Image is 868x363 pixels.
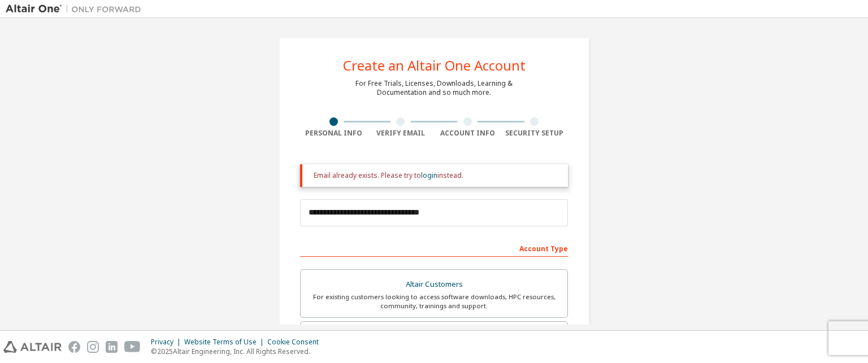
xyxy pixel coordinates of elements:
[367,129,435,138] div: Verify Email
[314,171,559,180] div: Email already exists. Please try to instead.
[106,341,118,353] img: linkedin.svg
[87,341,99,353] img: instagram.svg
[434,129,501,138] div: Account Info
[124,341,141,353] img: youtube.svg
[300,239,568,257] div: Account Type
[151,347,325,356] p: © 2025 Altair Engineering, Inc. All Rights Reserved.
[300,129,367,138] div: Personal Info
[6,3,147,15] img: Altair One
[151,338,184,347] div: Privacy
[307,277,561,292] div: Altair Customers
[307,292,561,310] div: For existing customers looking to access software downloads, HPC resources, community, trainings ...
[501,129,568,138] div: Security Setup
[343,59,526,72] div: Create an Altair One Account
[355,79,513,97] div: For Free Trials, Licenses, Downloads, Learning & Documentation and so much more.
[3,341,62,353] img: altair_logo.svg
[267,338,325,347] div: Cookie Consent
[184,338,267,347] div: Website Terms of Use
[68,341,80,353] img: facebook.svg
[421,170,437,180] a: login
